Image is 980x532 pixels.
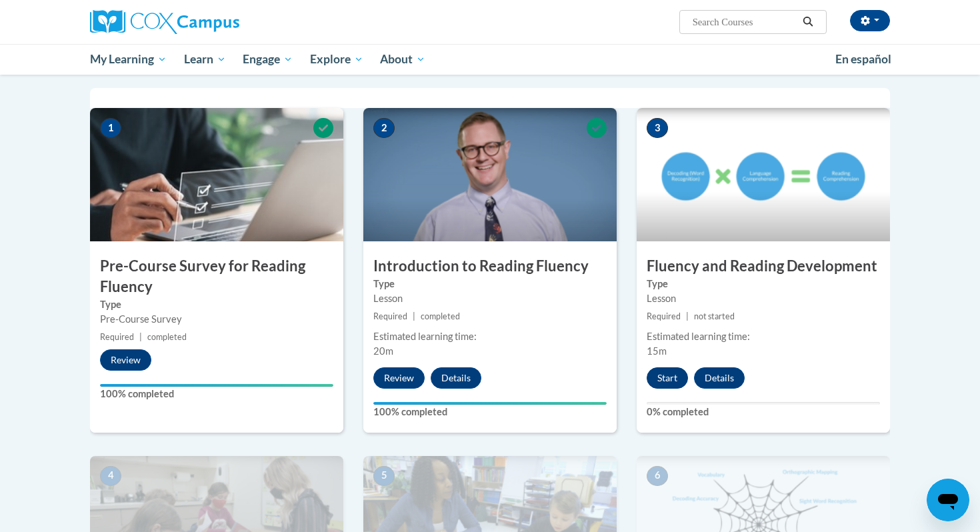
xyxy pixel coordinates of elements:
[373,402,607,405] div: Your progress
[647,329,880,344] div: Estimated learning time:
[637,256,890,277] h3: Fluency and Reading Development
[100,384,333,387] div: Your progress
[373,277,607,291] label: Type
[927,479,969,521] iframe: Button to launch messaging window
[81,44,175,75] a: My Learning
[147,332,187,342] span: completed
[90,256,343,297] h3: Pre-Course Survey for Reading Fluency
[90,10,343,34] a: Cox Campus
[647,118,668,138] span: 3
[373,311,407,321] span: Required
[373,118,395,138] span: 2
[647,466,668,486] span: 6
[243,51,293,67] span: Engage
[184,51,226,67] span: Learn
[637,108,890,241] img: Course Image
[827,45,900,73] a: En español
[90,10,239,34] img: Cox Campus
[100,118,121,138] span: 1
[850,10,890,31] button: Account Settings
[372,44,435,75] a: About
[686,311,689,321] span: |
[835,52,891,66] span: En español
[647,277,880,291] label: Type
[380,51,425,67] span: About
[70,44,910,75] div: Main menu
[647,405,880,419] label: 0% completed
[175,44,235,75] a: Learn
[647,367,688,389] button: Start
[413,311,415,321] span: |
[373,329,607,344] div: Estimated learning time:
[694,367,745,389] button: Details
[301,44,372,75] a: Explore
[234,44,301,75] a: Engage
[363,256,617,277] h3: Introduction to Reading Fluency
[100,387,333,401] label: 100% completed
[363,108,617,241] img: Course Image
[694,311,735,321] span: not started
[90,51,167,67] span: My Learning
[310,51,363,67] span: Explore
[373,405,607,419] label: 100% completed
[373,291,607,306] div: Lesson
[691,14,798,30] input: Search Courses
[90,108,343,241] img: Course Image
[100,349,151,371] button: Review
[431,367,481,389] button: Details
[100,297,333,312] label: Type
[373,367,425,389] button: Review
[100,332,134,342] span: Required
[100,466,121,486] span: 4
[647,345,667,357] span: 15m
[421,311,460,321] span: completed
[100,312,333,327] div: Pre-Course Survey
[139,332,142,342] span: |
[647,311,681,321] span: Required
[798,14,818,30] button: Search
[373,466,395,486] span: 5
[373,345,393,357] span: 20m
[647,291,880,306] div: Lesson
